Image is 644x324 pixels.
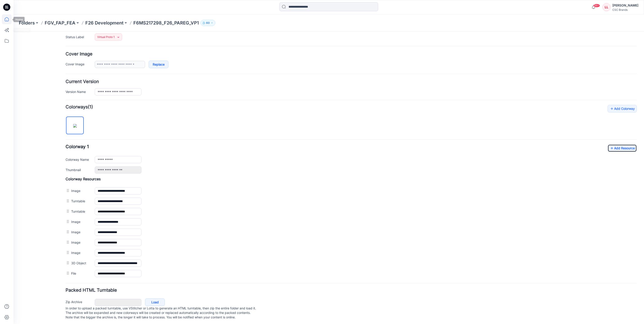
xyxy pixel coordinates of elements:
[58,198,77,203] label: Image
[52,136,77,141] label: Thumbnail
[593,4,600,7] span: 99+
[58,219,77,224] label: Image
[52,257,623,261] h4: Packed HTML Turntable
[52,268,77,273] label: Zip Archive
[52,275,623,288] p: In order to upload a packed turntable, use VStitcher or Lotta to generate an HTML turntable, then...
[58,157,77,162] label: Image
[58,229,77,234] label: 3D Object
[602,3,611,11] div: LL
[58,167,77,172] label: Turntable
[58,208,77,213] label: Image
[52,145,623,150] h4: Colorway Resources
[132,267,151,275] a: Load
[58,177,77,182] label: Turntable
[52,126,77,130] label: Colorway Name
[52,112,75,118] span: Colorway 1
[594,113,623,121] a: Add Resource
[13,31,644,324] iframe: edit-style
[74,73,79,78] span: (1)
[201,20,215,26] button: 60
[58,188,77,193] label: Image
[19,20,35,26] a: Folders
[52,58,77,63] label: Version Name
[594,73,623,81] a: Add Colorway
[612,8,638,11] div: CSC Brands
[133,20,199,26] p: F6MS217298_F26_PAREG_VP1
[206,20,210,25] p: 60
[52,73,74,78] strong: Colorways
[60,93,63,96] img: eyJhbGciOiJIUzI1NiIsImtpZCI6IjAiLCJzbHQiOiJzZXMiLCJ0eXAiOiJKV1QifQ.eyJkYXRhIjp7InR5cGUiOiJzdG9yYW...
[45,20,75,26] a: FGV_FAP_FEA
[85,20,124,26] a: F26 Development
[52,48,623,52] h4: Current Version
[58,239,77,244] label: File
[612,3,638,8] div: [PERSON_NAME]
